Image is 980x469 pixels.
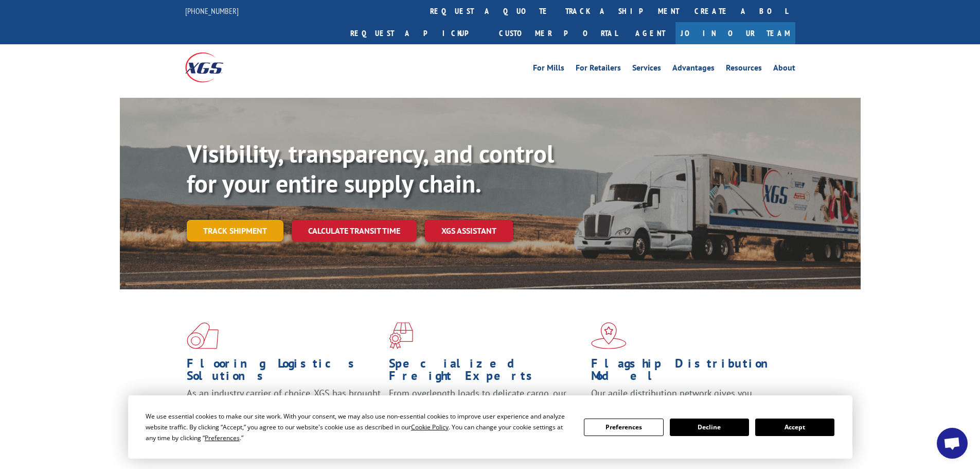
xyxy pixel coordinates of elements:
h1: Flooring Logistics Solutions [187,357,381,387]
span: Our agile distribution network gives you nationwide inventory management on demand. [591,387,780,411]
p: From overlength loads to delicate cargo, our experienced staff knows the best way to move your fr... [389,387,583,433]
div: We use essential cookies to make our site work. With your consent, we may also use non-essential ... [146,411,572,443]
a: Track shipment [187,220,283,241]
span: As an industry carrier of choice, XGS has brought innovation and dedication to flooring logistics... [187,387,381,424]
a: Resources [726,64,762,75]
a: XGS ASSISTANT [425,220,513,242]
span: Preferences [205,433,240,442]
img: xgs-icon-flagship-distribution-model-red [591,322,627,349]
a: Agent [625,22,675,44]
button: Decline [670,419,749,436]
b: Visibility, transparency, and control for your entire supply chain. [187,137,554,199]
div: Open chat [937,428,968,459]
a: For Retailers [576,64,621,75]
a: For Mills [533,64,564,75]
a: Services [632,64,661,75]
h1: Flagship Distribution Model [591,357,786,387]
a: Calculate transit time [292,220,417,242]
a: Advantages [672,64,715,75]
a: [PHONE_NUMBER] [185,6,239,16]
button: Preferences [584,419,663,436]
a: About [773,64,795,75]
img: xgs-icon-total-supply-chain-intelligence-red [187,322,219,349]
a: Customer Portal [491,22,625,44]
span: Cookie Policy [411,423,449,431]
a: Request a pickup [343,22,491,44]
div: Cookie Consent Prompt [128,395,852,459]
a: Join Our Team [675,22,795,44]
button: Accept [755,419,834,436]
h1: Specialized Freight Experts [389,357,583,387]
img: xgs-icon-focused-on-flooring-red [389,322,413,349]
